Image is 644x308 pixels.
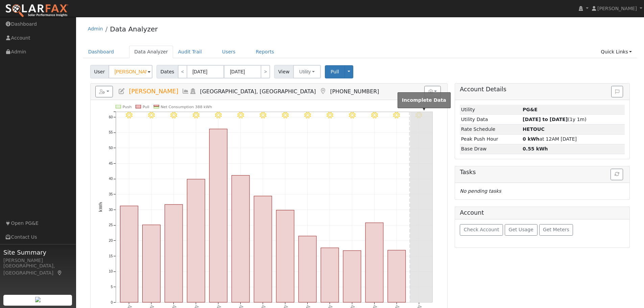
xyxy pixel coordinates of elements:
strong: 0.55 kWh [523,146,548,151]
button: Pull [325,65,345,78]
a: Data Analyzer [129,46,173,58]
i: 9/08 - MostlyClear [371,112,378,119]
text: 5 [111,285,113,289]
rect: onclick="" [165,205,183,302]
img: retrieve [35,297,41,302]
text: 25 [109,223,113,227]
span: Dates [157,65,178,78]
span: [PHONE_NUMBER] [330,88,379,95]
rect: onclick="" [142,225,160,302]
td: Rate Schedule [460,124,521,134]
rect: onclick="" [321,248,339,302]
rect: onclick="" [365,223,383,302]
text: 35 [109,192,113,196]
a: Data Analyzer [110,25,158,33]
i: 9/07 - MostlyClear [349,112,355,119]
h5: Account Details [460,86,625,93]
a: Audit Trail [173,46,207,58]
span: View [274,65,293,78]
rect: onclick="" [232,175,249,302]
i: 8/28 - Clear [126,112,133,119]
text: kWh [98,202,103,212]
rect: onclick="" [388,250,406,302]
strong: Z [523,126,545,132]
text: 45 [109,162,113,165]
strong: Incomplete Data [402,97,446,103]
text: 10 [109,270,113,274]
h5: Tasks [460,169,625,176]
span: [GEOGRAPHIC_DATA], [GEOGRAPHIC_DATA] [200,88,316,95]
a: Quick Links [596,46,637,58]
span: (1y 1m) [523,117,587,122]
text: 20 [109,239,113,242]
rect: onclick="" [187,179,205,302]
text: 50 [109,146,113,150]
a: Edit User (37112) [118,88,125,95]
i: 8/31 - Clear [193,112,199,119]
i: 8/30 - Clear [170,112,177,119]
button: Utility [293,65,321,78]
a: Reports [251,46,279,58]
span: Get Usage [509,227,533,232]
td: Base Draw [460,144,521,154]
a: Map [57,270,63,276]
i: 9/03 - Clear [260,112,266,119]
a: > [261,65,270,78]
strong: [DATE] to [DATE] [523,117,568,122]
a: Admin [88,26,103,31]
span: Site Summary [3,248,72,257]
strong: ID: 17275739, authorized: 09/11/25 [523,107,538,112]
rect: onclick="" [209,129,227,303]
i: 9/04 - Clear [282,112,289,119]
a: Dashboard [83,46,119,58]
rect: onclick="" [299,236,316,302]
img: SolarFax [5,4,69,18]
a: Map [319,88,327,95]
span: [PERSON_NAME] [597,6,637,11]
span: Pull [331,69,339,74]
td: Utility [460,105,521,115]
i: 9/06 - Clear [327,112,333,119]
text: 55 [109,131,113,134]
td: Utility Data [460,115,521,124]
text: 60 [109,115,113,119]
button: Check Account [460,224,503,236]
input: Select a User [109,65,152,78]
a: < [178,65,187,78]
rect: onclick="" [254,196,272,302]
span: User [90,65,109,78]
h5: Account [460,209,484,216]
i: 8/29 - Clear [148,112,155,119]
text: Push [122,104,132,109]
i: No pending tasks [460,188,501,194]
a: Multi-Series Graph [182,88,189,95]
text: 40 [109,177,113,181]
i: 9/09 - MostlyClear [393,112,400,119]
td: at 12AM [DATE] [522,134,625,144]
strong: 0 kWh [523,136,540,142]
div: [GEOGRAPHIC_DATA], [GEOGRAPHIC_DATA] [3,262,72,277]
a: Users [217,46,241,58]
span: [PERSON_NAME] [129,88,178,95]
i: 9/01 - Clear [215,112,222,119]
a: Login As (last Never) [189,88,197,95]
button: Refresh [611,169,623,180]
span: Check Account [464,227,499,232]
button: Get Meters [539,224,573,236]
button: Get Usage [505,224,538,236]
rect: onclick="" [343,251,361,302]
button: Issue History [611,86,623,97]
td: Peak Push Hour [460,134,521,144]
i: 9/05 - Clear [304,112,311,119]
text: Net Consumption 388 kWh [161,104,212,109]
span: Get Meters [543,227,569,232]
text: Pull [142,104,149,109]
text: 30 [109,208,113,212]
i: 9/02 - Clear [237,112,244,119]
rect: onclick="" [276,210,294,303]
div: [PERSON_NAME] [3,257,72,264]
text: 0 [111,301,113,304]
rect: onclick="" [120,206,138,302]
text: 15 [109,254,113,258]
